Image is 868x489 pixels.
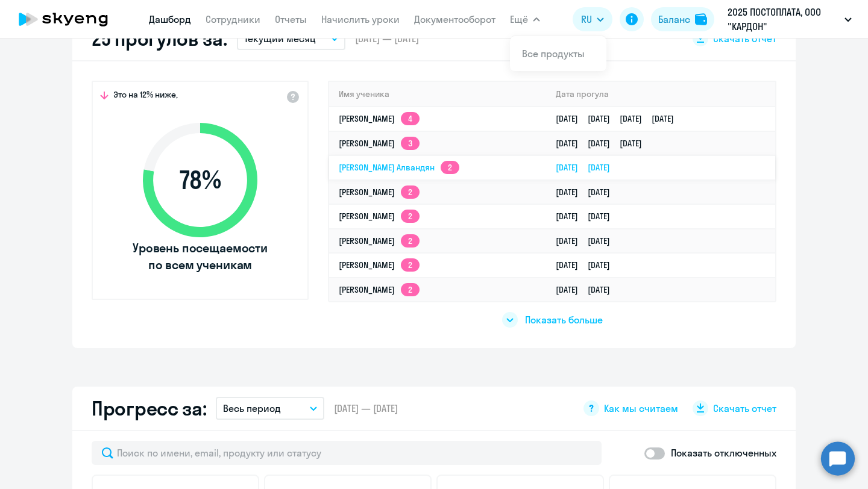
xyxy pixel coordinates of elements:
app-skyeng-badge: 3 [401,137,420,150]
p: Текущий месяц [244,31,316,46]
a: [DATE][DATE][DATE] [556,138,652,149]
app-skyeng-badge: 2 [401,234,420,248]
a: Документооборот [414,13,495,25]
div: Баланс [658,12,690,26]
a: [DATE][DATE] [556,162,620,173]
span: RU [581,12,592,26]
span: [DATE] — [DATE] [334,402,398,415]
span: [DATE] — [DATE] [355,32,419,45]
h2: 25 прогулов за: [92,26,227,51]
button: Балансbalance [651,7,714,31]
img: balance [695,13,707,25]
button: Текущий месяц [237,27,345,50]
a: [PERSON_NAME] Алвандян2 [339,162,459,173]
span: Ещё [510,12,528,26]
app-skyeng-badge: 2 [441,161,459,174]
app-skyeng-badge: 2 [401,210,420,223]
button: 2025 ПОСТОПЛАТА, ООО "КАРДОН" [722,5,858,34]
button: Ещё [510,7,540,31]
a: [DATE][DATE] [556,211,620,222]
a: [DATE][DATE] [556,260,620,270]
a: [PERSON_NAME]2 [339,284,420,295]
span: 78 % [131,166,269,195]
p: 2025 ПОСТОПЛАТА, ООО "КАРДОН" [728,5,840,34]
p: Показать отключенных [671,446,776,460]
app-skyeng-badge: 2 [401,283,420,296]
span: Скачать отчет [713,32,776,45]
a: Все продукты [522,48,585,60]
a: [PERSON_NAME]3 [339,138,420,149]
span: Уровень посещаемости по всем ученикам [131,240,269,273]
a: [DATE][DATE][DATE][DATE] [556,113,684,124]
a: Начислить уроки [321,13,400,25]
button: RU [573,7,612,31]
a: [DATE][DATE] [556,235,620,246]
span: Скачать отчет [713,402,776,415]
span: Показать больше [525,313,603,326]
app-skyeng-badge: 2 [401,185,420,199]
input: Поиск по имени, email, продукту или статусу [92,441,602,465]
a: Дашборд [149,13,191,25]
app-skyeng-badge: 4 [401,112,420,125]
a: [PERSON_NAME]2 [339,260,420,270]
button: Весь период [216,397,324,420]
a: [PERSON_NAME]2 [339,187,420,198]
a: [PERSON_NAME]2 [339,211,420,222]
app-skyeng-badge: 2 [401,258,420,272]
a: [DATE][DATE] [556,187,620,198]
a: [PERSON_NAME]4 [339,113,420,124]
a: [DATE][DATE] [556,284,620,295]
span: Это на 12% ниже, [113,89,178,104]
a: Сотрудники [206,13,260,25]
h2: Прогресс за: [92,396,206,420]
th: Дата прогула [546,82,775,107]
p: Весь период [223,401,281,416]
th: Имя ученика [329,82,546,107]
a: [PERSON_NAME]2 [339,235,420,246]
span: Как мы считаем [604,402,678,415]
a: Отчеты [275,13,307,25]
